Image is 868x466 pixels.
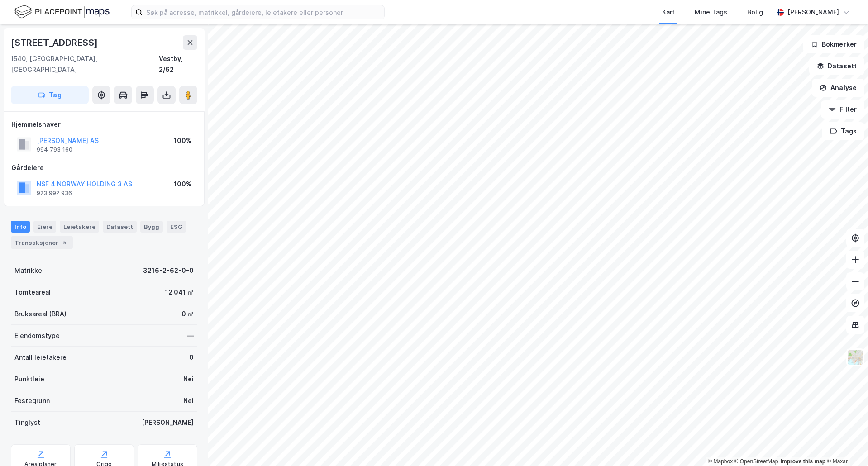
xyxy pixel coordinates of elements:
[823,423,868,466] div: Kontrollprogram for chat
[11,221,30,233] div: Info
[847,349,864,366] img: Z
[11,35,100,50] div: [STREET_ADDRESS]
[14,265,44,276] div: Matrikkel
[189,352,194,363] div: 0
[11,236,73,249] div: Transaksjoner
[174,179,191,190] div: 100%
[734,458,778,465] a: OpenStreetMap
[183,395,194,406] div: Nei
[103,221,137,233] div: Datasett
[708,458,733,465] a: Mapbox
[14,374,44,385] div: Punktleie
[33,221,56,233] div: Eiere
[11,119,197,130] div: Hjemmelshaver
[809,57,864,75] button: Datasett
[11,86,89,104] button: Tag
[787,7,839,18] div: [PERSON_NAME]
[174,135,191,146] div: 100%
[140,221,163,233] div: Bygg
[14,417,40,428] div: Tinglyst
[11,162,197,173] div: Gårdeiere
[747,7,763,18] div: Bolig
[159,53,197,75] div: Vestby, 2/62
[823,423,868,466] iframe: Chat Widget
[187,330,194,341] div: —
[60,221,99,233] div: Leietakere
[14,352,67,363] div: Antall leietakere
[165,287,194,298] div: 12 041 ㎡
[662,7,675,18] div: Kart
[14,309,67,319] div: Bruksareal (BRA)
[14,287,51,298] div: Tomteareal
[11,53,159,75] div: 1540, [GEOGRAPHIC_DATA], [GEOGRAPHIC_DATA]
[183,374,194,385] div: Nei
[803,35,864,53] button: Bokmerker
[143,265,194,276] div: 3216-2-62-0-0
[37,146,72,153] div: 994 793 160
[781,458,825,465] a: Improve this map
[821,100,864,119] button: Filter
[695,7,727,18] div: Mine Tags
[37,190,72,197] div: 923 992 936
[60,238,69,247] div: 5
[14,4,110,20] img: logo.f888ab2527a4732fd821a326f86c7f29.svg
[14,395,50,406] div: Festegrunn
[143,5,384,19] input: Søk på adresse, matrikkel, gårdeiere, leietakere eller personer
[812,79,864,97] button: Analyse
[14,330,60,341] div: Eiendomstype
[142,417,194,428] div: [PERSON_NAME]
[167,221,186,233] div: ESG
[181,309,194,319] div: 0 ㎡
[822,122,864,140] button: Tags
